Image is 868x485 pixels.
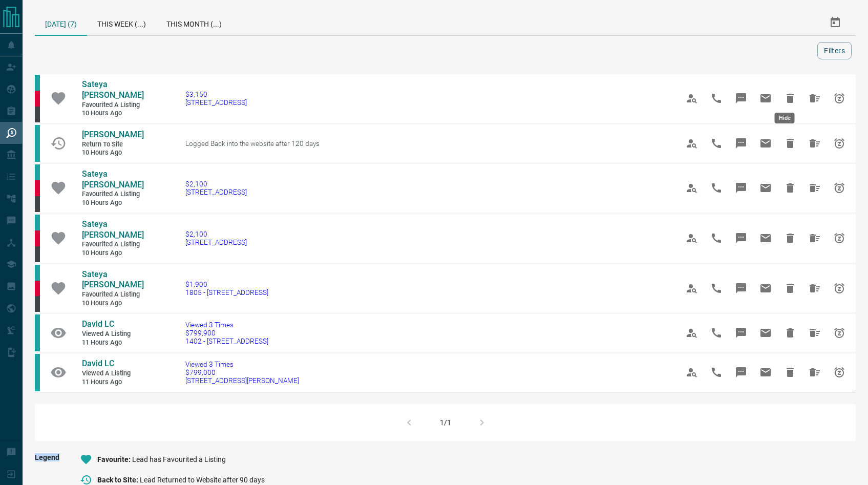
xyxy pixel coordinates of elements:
[680,360,704,385] span: View Profile
[82,378,143,387] span: 11 hours ago
[82,79,144,100] span: Sateya [PERSON_NAME]
[185,230,247,238] span: $2,100
[802,226,827,250] span: Hide All from Sateya Defreitas
[827,176,852,200] span: Snooze
[827,131,852,156] span: Snooze
[82,359,114,368] span: David LC
[35,265,40,281] div: condos.ca
[97,476,140,484] span: Back to Site
[802,321,827,345] span: Hide All from David LC
[802,131,827,156] span: Hide All from Eun Kim
[185,139,320,147] span: Logged Back into the website after 120 days
[753,176,778,200] span: Email
[704,131,729,156] span: Call
[753,276,778,301] span: Email
[82,169,143,191] a: Sateya [PERSON_NAME]
[82,330,143,339] span: Viewed a Listing
[35,180,40,196] div: property.ca
[185,230,247,246] a: $2,100[STREET_ADDRESS]
[185,360,299,368] span: Viewed 3 Times
[35,314,40,351] div: condos.ca
[35,10,87,36] div: [DATE] (7)
[185,368,299,376] span: $799,000
[82,369,143,378] span: Viewed a Listing
[82,219,144,240] span: Sateya [PERSON_NAME]
[82,240,143,249] span: Favourited a Listing
[704,176,729,200] span: Call
[35,75,40,91] div: condos.ca
[82,249,143,258] span: 10 hours ago
[680,321,704,345] span: View Profile
[778,276,802,301] span: Hide
[440,418,451,427] div: 1/1
[82,79,143,101] a: Sateya [PERSON_NAME]
[185,321,268,329] span: Viewed 3 Times
[729,276,753,301] span: Message
[185,90,247,98] span: $3,150
[729,321,753,345] span: Message
[680,131,704,156] span: View Profile
[35,107,40,122] div: mrloft.ca
[185,280,268,288] span: $1,900
[680,226,704,250] span: View Profile
[185,98,247,107] span: [STREET_ADDRESS]
[680,86,704,111] span: View Profile
[827,86,852,111] span: Snooze
[97,455,132,463] span: Favourite
[87,10,156,35] div: This Week (...)
[82,359,143,369] a: David LC
[35,230,40,246] div: property.ca
[778,131,802,156] span: Hide
[35,164,40,180] div: condos.ca
[185,90,247,107] a: $3,150[STREET_ADDRESS]
[778,321,802,345] span: Hide
[82,109,143,118] span: 10 hours ago
[185,288,268,297] span: 1805 - [STREET_ADDRESS]
[753,86,778,111] span: Email
[680,176,704,200] span: View Profile
[817,42,852,59] button: Filters
[802,176,827,200] span: Hide All from Sateya Defreitas
[775,113,795,123] div: Hide
[156,10,232,35] div: This Month (...)
[82,169,144,189] span: Sateya [PERSON_NAME]
[82,149,143,157] span: 10 hours ago
[82,190,143,199] span: Favourited a Listing
[82,290,143,299] span: Favourited a Listing
[82,130,143,140] a: [PERSON_NAME]
[185,360,299,385] a: Viewed 3 Times$799,000[STREET_ADDRESS][PERSON_NAME]
[82,219,143,241] a: Sateya [PERSON_NAME]
[82,319,143,330] a: David LC
[35,215,40,230] div: condos.ca
[729,360,753,385] span: Message
[704,226,729,250] span: Call
[778,86,802,111] span: Hide
[185,321,268,345] a: Viewed 3 Times$799,9001402 - [STREET_ADDRESS]
[802,86,827,111] span: Hide All from Sateya Defreitas
[82,101,143,110] span: Favourited a Listing
[185,376,299,385] span: [STREET_ADDRESS][PERSON_NAME]
[82,140,143,149] span: Return to Site
[680,276,704,301] span: View Profile
[753,321,778,345] span: Email
[185,329,268,337] span: $799,900
[729,226,753,250] span: Message
[802,276,827,301] span: Hide All from Sateya Defreitas
[82,269,144,290] span: Sateya [PERSON_NAME]
[82,339,143,347] span: 11 hours ago
[185,188,247,196] span: [STREET_ADDRESS]
[185,238,247,246] span: [STREET_ADDRESS]
[778,176,802,200] span: Hide
[778,360,802,385] span: Hide
[185,337,268,345] span: 1402 - [STREET_ADDRESS]
[827,321,852,345] span: Snooze
[82,299,143,308] span: 10 hours ago
[802,360,827,385] span: Hide All from David LC
[35,354,40,391] div: condos.ca
[140,476,265,484] span: Lead Returned to Website after 90 days
[753,226,778,250] span: Email
[778,226,802,250] span: Hide
[35,296,40,312] div: mrloft.ca
[82,130,144,139] span: [PERSON_NAME]
[704,360,729,385] span: Call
